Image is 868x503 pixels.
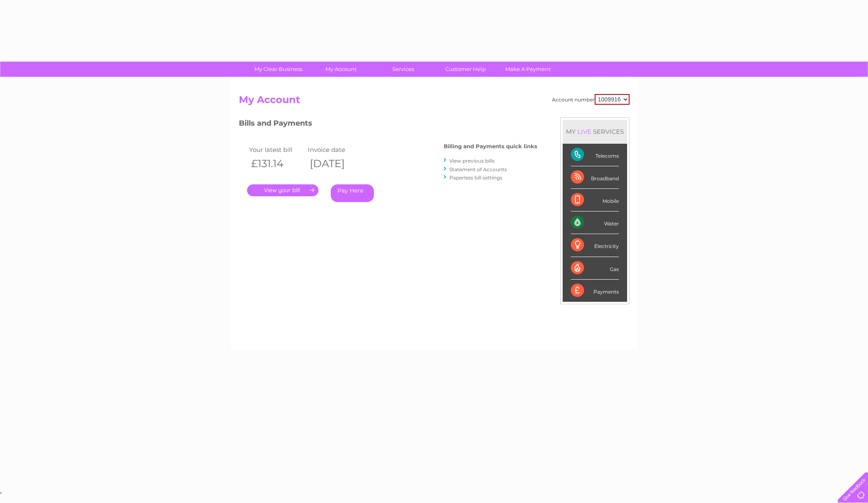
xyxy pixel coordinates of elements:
[571,166,619,189] div: Broadband
[571,211,619,234] div: Water
[571,257,619,280] div: Gas
[494,62,562,77] a: Make A Payment
[306,144,365,155] td: Invoice date
[239,94,630,110] h2: My Account
[571,189,619,211] div: Mobile
[552,94,630,105] div: Account number
[369,62,437,77] a: Services
[331,184,374,202] a: Pay Here
[239,117,537,132] h3: Bills and Payments
[306,155,365,172] th: [DATE]
[449,166,507,172] a: Statement of Accounts
[449,158,495,164] a: View previous bills
[444,143,537,149] h4: Billing and Payments quick links
[449,175,502,181] a: Paperless bill settings
[571,234,619,257] div: Electricity
[245,62,312,77] a: My Clear Business
[576,128,593,136] div: LIVE
[247,144,306,155] td: Your latest bill
[563,120,627,143] div: MY SERVICES
[432,62,499,77] a: Customer Help
[571,280,619,302] div: Payments
[247,184,318,196] a: .
[247,155,306,172] th: £131.14
[571,144,619,166] div: Telecoms
[307,62,375,77] a: My Account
